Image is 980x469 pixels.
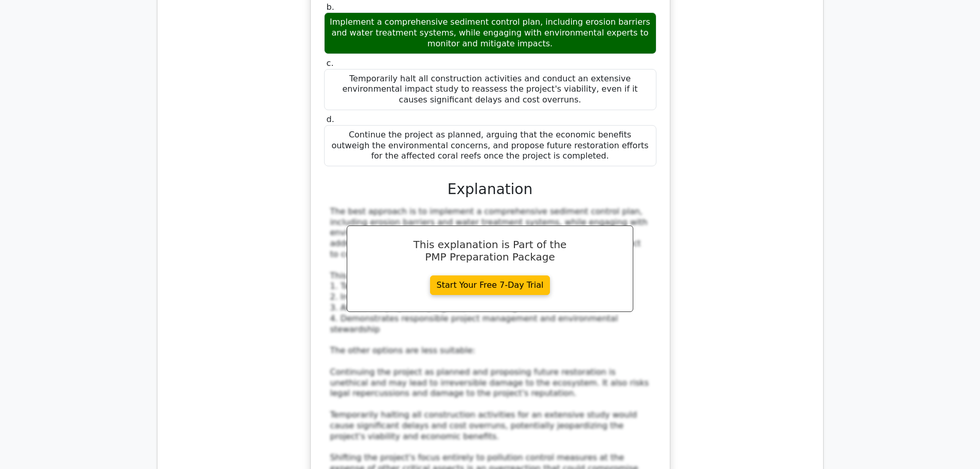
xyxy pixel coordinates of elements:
[330,181,650,198] h3: Explanation
[327,58,334,68] span: c.
[324,125,656,166] div: Continue the project as planned, arguing that the economic benefits outweigh the environmental co...
[324,12,656,54] div: Implement a comprehensive sediment control plan, including erosion barriers and water treatment s...
[324,69,656,110] div: Temporarily halt all construction activities and conduct an extensive environmental impact study ...
[327,114,334,124] span: d.
[327,2,334,12] span: b.
[430,275,550,295] a: Start Your Free 7-Day Trial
